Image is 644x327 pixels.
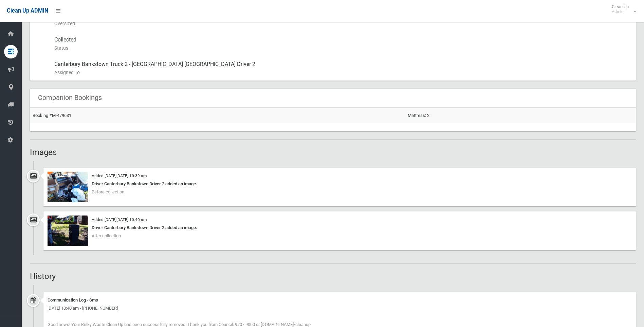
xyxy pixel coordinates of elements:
a: Booking #M-479631 [33,113,71,118]
div: Canterbury Bankstown Truck 2 - [GEOGRAPHIC_DATA] [GEOGRAPHIC_DATA] Driver 2 [54,56,630,81]
span: Clean Up [608,4,636,14]
span: Good news! Your Bulky Waste Clean Up has been successfully removed. Thank you from Council. 9707 ... [48,322,311,327]
div: Communication Log - Sms [48,296,632,304]
small: Added [DATE][DATE] 10:40 am [92,217,147,222]
small: Status [54,44,630,52]
img: 2025-08-2810.38.275283298091353161896.jpg [48,172,88,202]
div: [DATE] 10:40 am - [PHONE_NUMBER] [48,304,632,312]
header: Companion Bookings [30,91,110,104]
div: Driver Canterbury Bankstown Driver 2 added an image. [48,224,632,232]
span: Before collection [92,189,124,194]
td: Mattress: 2 [405,108,636,123]
span: Clean Up ADMIN [7,7,48,14]
h2: History [30,272,636,281]
small: Assigned To [54,68,630,76]
img: 2025-08-2810.40.041651948998273367698.jpg [48,216,88,246]
span: After collection [92,233,121,238]
small: Admin [612,9,629,14]
div: Collected [54,32,630,56]
div: Driver Canterbury Bankstown Driver 2 added an image. [48,180,632,188]
h2: Images [30,148,636,157]
small: Oversized [54,19,630,28]
small: Added [DATE][DATE] 10:39 am [92,173,147,178]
